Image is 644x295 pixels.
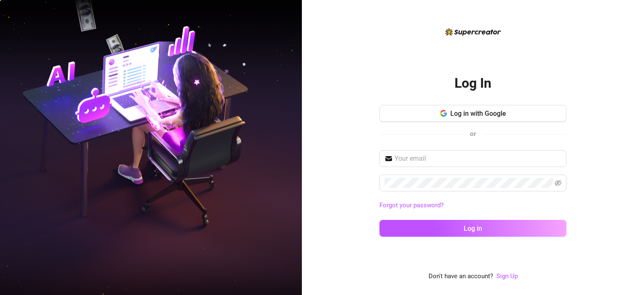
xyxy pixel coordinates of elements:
[379,220,566,237] button: Log in
[555,180,561,186] span: eye-invisible
[496,272,518,282] a: Sign Up
[428,272,493,282] span: Don't have an account?
[496,272,518,280] a: Sign Up
[395,154,561,164] input: Your email
[379,105,566,122] button: Log in with Google
[379,201,566,211] a: Forgot your password?
[450,110,506,117] span: Log in with Google
[445,28,501,36] img: logo-BBDzfeDw.svg
[464,225,482,232] span: Log in
[379,201,444,209] a: Forgot your password?
[470,130,476,138] span: or
[454,75,491,92] h2: Log In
